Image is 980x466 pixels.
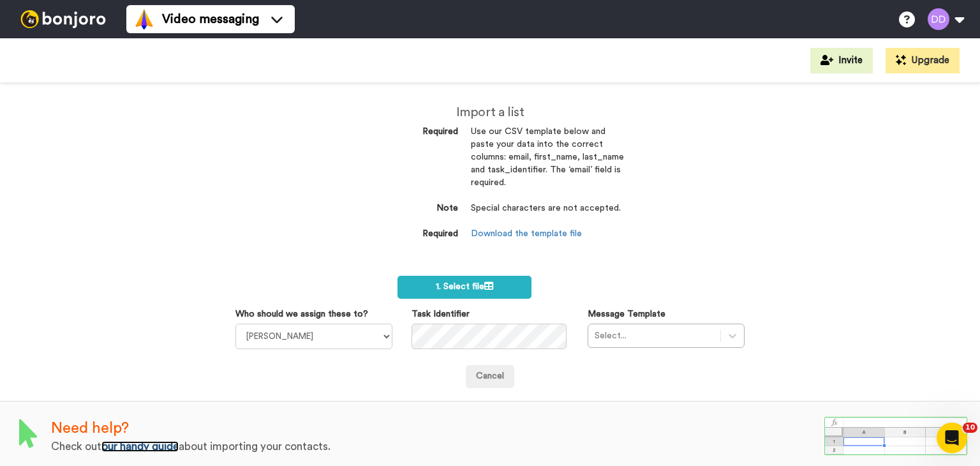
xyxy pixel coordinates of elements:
span: 1. Select file [436,282,493,291]
img: bj-logo-header-white.svg [15,10,111,28]
a: Download the template file [471,229,582,238]
label: Who should we assign these to? [235,308,368,320]
iframe: Intercom live chat [937,423,967,453]
a: our handy guide [101,441,179,452]
div: Need help? [51,417,824,439]
dt: Required [356,126,458,139]
label: Task Identifier [412,308,470,320]
span: 10 [963,423,977,433]
a: Cancel [466,365,514,388]
button: Invite [810,48,873,73]
dd: Use our CSV template below and paste your data into the correct columns: email, first_name, last_... [471,126,624,202]
h2: Import a list [356,105,624,119]
label: Message Template [588,308,665,320]
dt: Required [356,228,458,241]
button: Upgrade [886,48,960,73]
dt: Note [356,202,458,215]
div: Check out about importing your contacts. [51,439,824,455]
span: Video messaging [162,10,259,28]
dd: Special characters are not accepted. [471,202,624,228]
img: vm-color.svg [134,9,154,29]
